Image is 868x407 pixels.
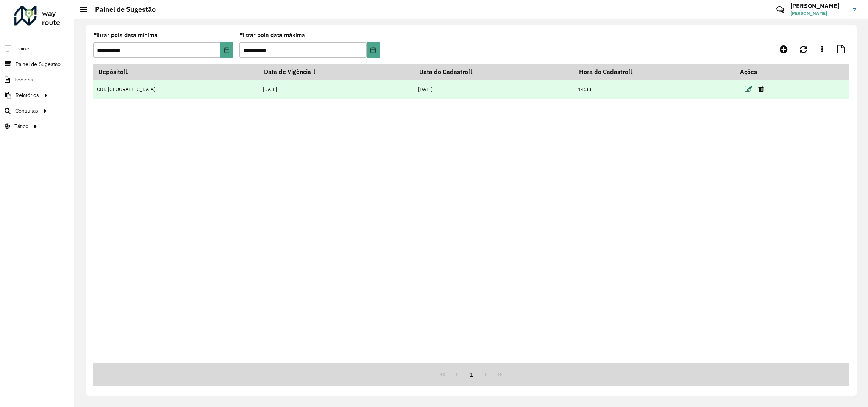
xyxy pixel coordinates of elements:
th: Depósito [93,64,259,80]
span: Painel [16,45,30,53]
a: Editar [745,84,752,94]
td: [DATE] [414,80,574,99]
button: 1 [464,367,478,382]
span: Painel de Sugestão [16,60,61,68]
th: Ações [735,64,780,80]
td: CDD [GEOGRAPHIC_DATA] [93,80,259,99]
td: 14:33 [574,80,735,99]
td: [DATE] [259,80,414,99]
a: Excluir [758,84,764,94]
button: Choose Date [367,42,379,58]
h3: [PERSON_NAME] [790,2,847,9]
span: [PERSON_NAME] [790,10,847,17]
label: Filtrar pela data máxima [239,31,305,40]
th: Data do Cadastro [414,64,574,80]
label: Filtrar pela data mínima [93,31,158,40]
button: Choose Date [220,42,233,58]
span: Tático [14,122,28,130]
span: Pedidos [14,76,33,84]
span: Relatórios [16,91,39,99]
span: Consultas [15,107,38,115]
th: Hora do Cadastro [574,64,735,80]
th: Data de Vigência [259,64,414,80]
h2: Painel de Sugestão [87,5,156,14]
a: Contato Rápido [772,2,788,18]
